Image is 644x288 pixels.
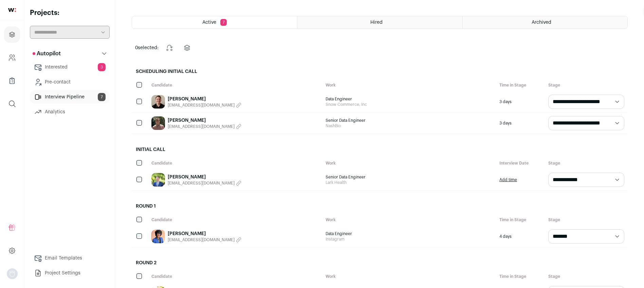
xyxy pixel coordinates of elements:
[326,236,493,242] span: Instagram
[132,255,628,270] h2: Round 2
[496,157,545,169] div: Interview Date
[496,91,545,112] div: 3 days
[151,173,165,187] img: dcee24752c18bbbafee74b5e4f21808a9584b7dd2c907887399733efc03037c0
[496,79,545,91] div: Time in Stage
[322,157,496,169] div: Work
[463,16,627,28] a: Archived
[30,105,110,119] a: Analytics
[30,8,110,18] h2: Projects:
[545,79,628,91] div: Stage
[545,270,628,283] div: Stage
[4,73,20,89] a: Company Lists
[168,180,241,186] button: [EMAIL_ADDRESS][DOMAIN_NAME]
[496,113,545,134] div: 3 days
[4,26,20,43] a: Projects
[30,60,110,74] a: Interested3
[322,270,496,283] div: Work
[499,177,517,183] a: Add time
[168,174,241,180] a: [PERSON_NAME]
[151,230,165,243] img: bb5bf1edcbb3cff816e3b69781132da608e152eaedc70a3568352165a31a88a7
[326,123,493,129] span: NashBio
[151,116,165,130] img: ce6f2912e88f2a634c09cddc15ddf0493949e871b3a62cd588cd299cfe2d0f82
[30,75,110,89] a: Pre-contact
[326,118,493,123] span: Senior Data Engineer
[132,64,628,79] h2: Scheduling Initial Call
[220,19,227,26] span: 7
[168,124,241,129] button: [EMAIL_ADDRESS][DOMAIN_NAME]
[496,270,545,283] div: Time in Stage
[168,102,235,108] span: [EMAIL_ADDRESS][DOMAIN_NAME]
[135,45,138,50] span: 0
[4,50,20,66] a: Company and ATS Settings
[168,180,235,186] span: [EMAIL_ADDRESS][DOMAIN_NAME]
[326,174,493,180] span: Senior Data Engineer
[322,79,496,91] div: Work
[168,96,241,102] a: [PERSON_NAME]
[148,270,322,283] div: Candidate
[30,266,110,280] a: Project Settings
[98,93,106,101] span: 7
[168,102,241,108] button: [EMAIL_ADDRESS][DOMAIN_NAME]
[202,20,216,25] span: Active
[7,268,18,279] button: Open dropdown
[370,20,383,25] span: Hired
[496,214,545,226] div: Time in Stage
[30,251,110,265] a: Email Templates
[168,124,235,129] span: [EMAIL_ADDRESS][DOMAIN_NAME]
[161,40,178,56] button: Change stage
[151,95,165,109] img: a6ffad33f932c1e38b3f5b028fff1b84058723ebc68ca2a69417f5026d0f8dcf.jpg
[148,79,322,91] div: Candidate
[326,180,493,185] span: Lark Health
[30,47,110,60] button: Autopilot
[168,237,235,243] span: [EMAIL_ADDRESS][DOMAIN_NAME]
[545,157,628,169] div: Stage
[168,230,241,237] a: [PERSON_NAME]
[322,214,496,226] div: Work
[33,50,61,58] p: Autopilot
[30,90,110,104] a: Interview Pipeline7
[132,142,628,157] h2: Initial Call
[98,63,106,71] span: 3
[168,237,241,243] button: [EMAIL_ADDRESS][DOMAIN_NAME]
[326,102,493,107] span: Snow Commerce, Inc
[496,226,545,247] div: 4 days
[168,117,241,124] a: [PERSON_NAME]
[135,44,159,51] span: selected:
[132,199,628,214] h2: Round 1
[148,157,322,169] div: Candidate
[297,16,462,28] a: Hired
[326,231,493,236] span: Data Engineer
[545,214,628,226] div: Stage
[326,96,493,102] span: Data Engineer
[8,8,16,12] img: wellfound-shorthand-0d5821cbd27db2630d0214b213865d53afaa358527fdda9d0ea32b1df1b89c2c.svg
[532,20,551,25] span: Archived
[148,214,322,226] div: Candidate
[7,268,18,279] img: nopic.png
